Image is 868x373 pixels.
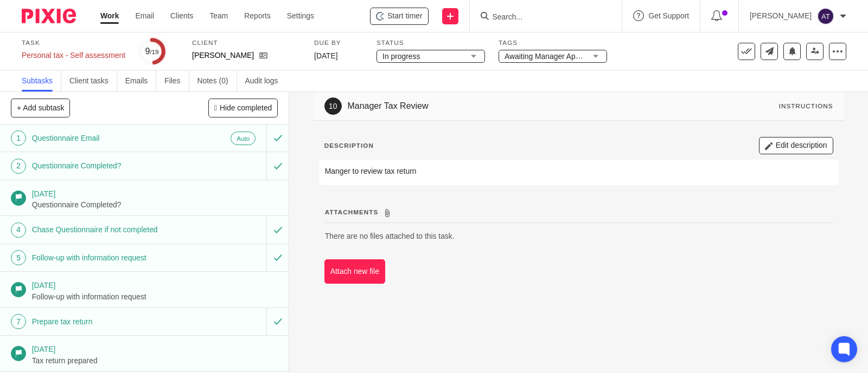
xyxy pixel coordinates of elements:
[493,13,591,23] input: Search
[22,38,126,47] label: Task
[32,277,278,291] h1: [DATE]
[32,199,278,210] p: Questionnaire Completed?
[32,313,181,330] h1: Prepare tax return
[32,130,181,146] h1: Questionnaire Email
[752,10,812,21] p: [PERSON_NAME]
[100,10,119,21] a: Work
[22,70,62,91] a: Subtasks
[145,45,160,57] div: 9
[315,38,363,47] label: Due by
[325,182,832,193] p: Manger to review tax return
[387,10,424,22] span: Start timer
[325,248,456,256] span: There are no files attached to this task.
[781,119,833,127] div: Instructions
[32,250,181,266] h1: Follow-up with information request
[136,10,154,21] a: Email
[170,10,194,21] a: Clients
[325,276,387,300] button: Attach new file
[370,8,430,25] div: Katy Baker - Personal tax - Self assessment
[193,38,301,47] label: Client
[11,223,26,238] div: 4
[193,50,252,61] p: [PERSON_NAME]
[245,70,287,91] a: Audit logs
[165,70,189,91] a: Files
[22,50,126,61] div: Personal tax - Self assessment
[11,314,26,329] div: 7
[244,10,271,21] a: Reports
[325,114,342,132] div: 10
[817,8,834,25] img: svg%3E
[383,52,421,60] span: In progress
[11,130,26,146] div: 1
[325,226,378,232] span: Attachments
[11,99,71,117] button: + Add subtask
[218,104,272,113] span: Hide completed
[70,70,118,91] a: Client tasks
[150,49,160,55] small: /19
[32,158,181,174] h1: Questionnaire Completed?
[348,117,602,128] h1: Manager Tax Review
[377,38,486,47] label: Status
[315,51,337,59] span: [DATE]
[32,221,181,238] h1: Chase Questionnaire if not completed
[22,9,76,23] img: Pixie
[288,10,316,21] a: Settings
[32,341,278,355] h1: [DATE]
[126,70,157,91] a: Emails
[505,52,597,60] span: Awaiting Manager Approval
[650,12,692,19] span: Get Support
[32,186,278,199] h1: [DATE]
[11,250,26,265] div: 5
[229,132,256,145] div: Auto
[210,10,228,21] a: Team
[757,154,833,171] button: Edit description
[201,99,278,117] button: Hide completed
[197,70,237,91] a: Notes (0)
[32,291,278,302] p: Follow-up with information request
[32,355,278,366] p: Tax return prepared
[325,158,373,167] p: Description
[11,159,26,174] div: 2
[499,38,608,47] label: Tags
